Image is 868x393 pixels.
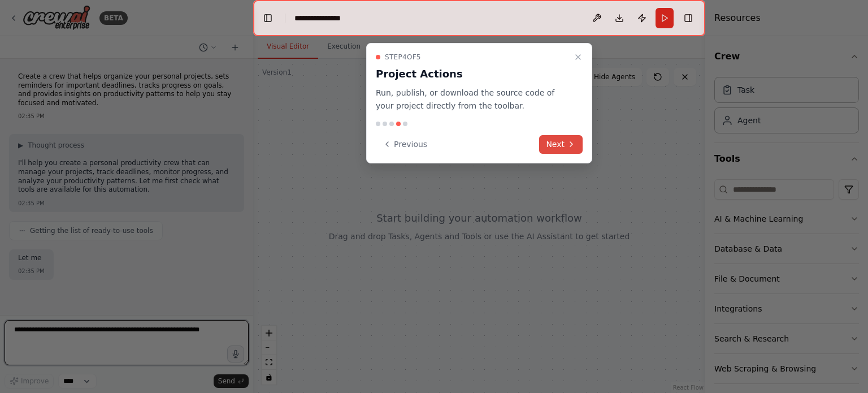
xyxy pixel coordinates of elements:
[376,135,434,154] button: Previous
[376,87,569,113] p: Run, publish, or download the source code of your project directly from the toolbar.
[539,135,583,154] button: Next
[376,66,569,82] h3: Project Actions
[385,53,421,62] span: Step 4 of 5
[571,50,585,64] button: Close walkthrough
[260,10,276,26] button: Hide left sidebar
